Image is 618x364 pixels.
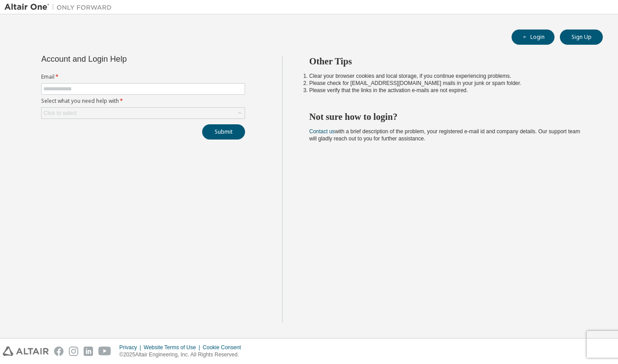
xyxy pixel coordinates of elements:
[42,108,245,119] div: Click to select
[54,347,63,356] img: facebook.svg
[202,124,245,140] button: Submit
[512,30,555,45] button: Login
[41,55,204,63] div: Account and Login Help
[119,351,246,359] p: © 2025 Altair Engineering, Inc. All Rights Reserved.
[84,347,93,356] img: linkedin.svg
[309,111,587,123] h2: Not sure how to login?
[309,80,587,87] li: Please check for [EMAIL_ADDRESS][DOMAIN_NAME] mails in your junk or spam folder.
[309,72,587,80] li: Clear your browser cookies and local storage, if you continue experiencing problems.
[3,347,49,356] img: altair_logo.svg
[144,344,203,351] div: Website Terms of Use
[309,128,580,142] span: with a brief description of the problem, your registered e-mail id and company details. Our suppo...
[560,30,603,45] button: Sign Up
[119,344,144,351] div: Privacy
[309,55,587,67] h2: Other Tips
[69,347,78,356] img: instagram.svg
[43,110,76,117] div: Click to select
[41,97,245,105] label: Select what you need help with
[309,87,587,94] li: Please verify that the links in the activation e-mails are not expired.
[309,128,335,135] a: Contact us
[41,73,245,80] label: Email
[98,347,111,356] img: youtube.svg
[4,3,116,12] img: Altair One
[203,344,246,351] div: Cookie Consent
